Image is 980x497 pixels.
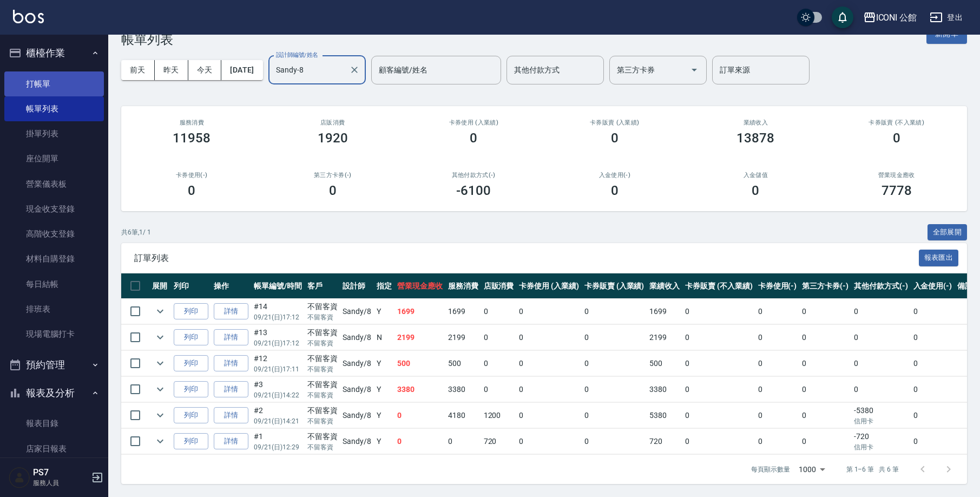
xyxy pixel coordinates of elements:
td: 0 [799,377,851,402]
td: 0 [755,351,800,376]
td: 0 [911,403,955,428]
td: 3380 [647,377,682,402]
button: 今天 [188,60,222,80]
p: 共 6 筆, 1 / 1 [121,227,151,237]
p: 09/21 (日) 14:21 [254,416,302,426]
td: 720 [647,429,682,454]
td: 0 [911,299,955,324]
td: 0 [516,403,582,428]
th: 展開 [149,273,171,299]
td: 0 [911,351,955,376]
a: 座位開單 [4,146,104,171]
h2: 營業現金應收 [839,172,955,179]
a: 現金收支登錄 [4,197,104,221]
td: 0 [799,351,851,376]
a: 詳情 [214,433,248,450]
div: 不留客資 [307,353,338,364]
a: 報表目錄 [4,411,104,436]
td: #2 [251,403,305,428]
a: 高階收支登錄 [4,221,104,246]
td: 1200 [481,403,517,428]
button: Clear [347,62,362,77]
p: 不留客資 [307,312,338,322]
th: 店販消費 [481,273,517,299]
td: 0 [851,377,911,402]
td: 0 [481,377,517,402]
th: 設計師 [340,273,374,299]
button: expand row [152,433,168,449]
img: Person [9,467,30,488]
p: 09/21 (日) 12:29 [254,442,302,452]
td: 0 [516,325,582,350]
div: 不留客資 [307,431,338,442]
td: Sandy /8 [340,299,374,324]
th: 指定 [374,273,394,299]
button: 列印 [174,355,208,372]
td: 500 [394,351,445,376]
h2: 店販消費 [275,119,391,126]
button: 列印 [174,381,208,398]
th: 第三方卡券(-) [799,273,851,299]
div: 不留客資 [307,301,338,312]
button: ICONI 公館 [859,6,922,29]
td: Y [374,377,394,402]
td: 0 [911,325,955,350]
td: 2199 [445,325,481,350]
a: 現場電腦打卡 [4,322,104,346]
span: 訂單列表 [134,253,919,264]
td: 5380 [647,403,682,428]
p: 第 1–6 筆 共 6 筆 [846,465,899,474]
td: 0 [755,325,800,350]
td: 3380 [445,377,481,402]
h3: 0 [470,130,477,146]
button: Open [686,61,703,79]
h3: 帳單列表 [121,32,173,47]
th: 帳單編號/時間 [251,273,305,299]
h2: 第三方卡券(-) [275,172,391,179]
h2: 入金使用(-) [557,172,673,179]
td: 2199 [394,325,445,350]
p: 不留客資 [307,338,338,348]
th: 卡券使用 (入業績) [516,273,582,299]
p: 每頁顯示數量 [751,465,790,474]
p: 信用卡 [854,416,908,426]
td: 0 [682,429,755,454]
td: Y [374,429,394,454]
td: 0 [851,351,911,376]
td: #3 [251,377,305,402]
td: 0 [582,377,647,402]
td: Y [374,351,394,376]
th: 入金使用(-) [911,273,955,299]
button: expand row [152,329,168,345]
td: 0 [582,325,647,350]
h3: 1920 [318,130,348,146]
th: 列印 [171,273,211,299]
td: 0 [682,351,755,376]
button: 報表匯出 [919,250,959,266]
td: 4180 [445,403,481,428]
button: 前天 [121,60,155,80]
th: 服務消費 [445,273,481,299]
td: 0 [755,299,800,324]
td: 0 [516,299,582,324]
td: 0 [516,429,582,454]
button: 全部展開 [928,224,968,241]
div: ICONI 公館 [876,11,917,24]
h3: 13878 [736,130,774,146]
img: Logo [13,10,44,23]
td: 3380 [394,377,445,402]
button: [DATE] [221,60,262,80]
td: 0 [582,299,647,324]
p: 不留客資 [307,364,338,374]
td: Y [374,403,394,428]
a: 詳情 [214,329,248,346]
td: 0 [445,429,481,454]
td: #12 [251,351,305,376]
button: 列印 [174,407,208,424]
button: expand row [152,381,168,397]
a: 詳情 [214,381,248,398]
td: 0 [911,377,955,402]
a: 報表匯出 [919,252,959,263]
div: 不留客資 [307,327,338,338]
button: 列印 [174,433,208,450]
